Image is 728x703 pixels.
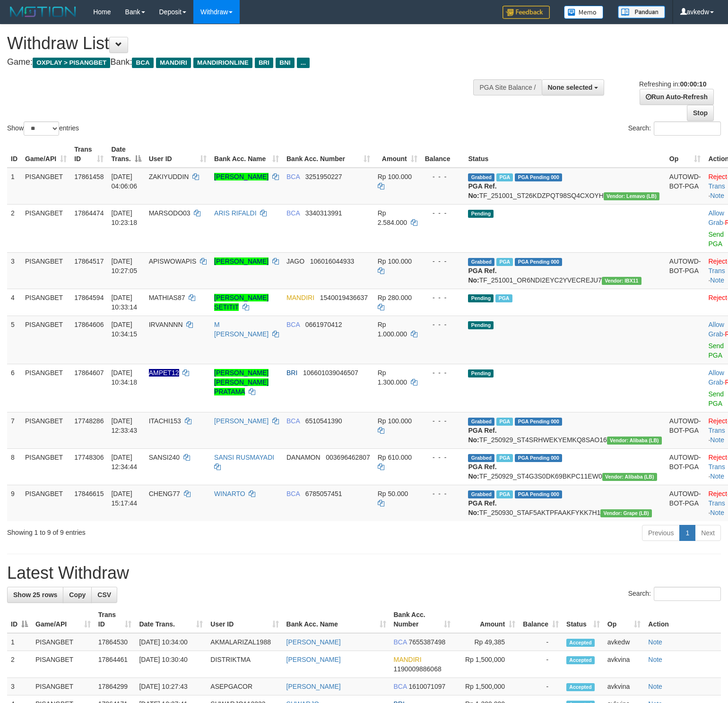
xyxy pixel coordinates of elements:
img: panduan.png [618,6,665,18]
a: Next [695,525,721,541]
td: 4 [7,289,21,316]
span: Rp 1.300.000 [378,369,407,386]
td: 1 [7,633,32,651]
a: CSV [91,587,117,603]
div: - - - [425,416,461,426]
span: 17861458 [74,173,104,180]
td: PISANGBET [32,678,95,695]
th: ID: activate to sort column descending [7,606,32,633]
b: PGA Ref. No: [468,182,496,199]
td: avkedw [604,633,645,651]
th: User ID: activate to sort column ascending [145,141,210,168]
span: [DATE] 10:33:14 [111,294,137,311]
span: IRVANNNN [149,321,183,328]
td: [DATE] 10:34:00 [135,633,207,651]
span: Copy 003696462807 to clipboard [326,454,370,461]
a: [PERSON_NAME] SETITIT [214,294,269,311]
div: - - - [425,172,461,181]
td: TF_250929_ST4G3S0DK69BKPC11EW0 [464,448,665,485]
span: 17864517 [74,257,104,265]
a: Allow Grab [708,369,724,386]
a: M [PERSON_NAME] [214,321,269,338]
label: Search: [628,121,721,136]
th: Amount: activate to sort column ascending [454,606,519,633]
span: [DATE] 12:34:44 [111,454,137,471]
span: Marked by avkyakub [495,294,512,302]
a: Note [648,683,662,690]
th: Game/API: activate to sort column ascending [21,141,70,168]
th: Bank Acc. Name: activate to sort column ascending [210,141,283,168]
a: WINARTO [214,490,245,497]
a: SANSI RUSMAYADI [214,454,274,461]
span: · [708,321,725,338]
div: - - - [425,368,461,377]
span: [DATE] 10:34:15 [111,321,137,338]
th: Bank Acc. Number: activate to sort column ascending [283,141,374,168]
td: - [519,651,563,678]
td: avkvina [604,651,645,678]
span: Accepted [566,683,595,691]
th: Trans ID: activate to sort column ascending [95,606,136,633]
span: Vendor URL: https://dashboard.q2checkout.com/secure [607,437,662,445]
span: ITACHI153 [149,417,181,425]
td: 3 [7,678,32,695]
input: Search: [654,587,721,601]
a: Allow Grab [708,321,724,338]
span: Marked by avkedw [496,258,513,266]
select: Showentries [24,121,59,136]
span: Vendor URL: https://dashboard.q2checkout.com/secure [602,473,657,481]
h1: Withdraw List [7,34,476,53]
td: 3 [7,252,21,289]
div: - - - [425,489,461,498]
span: ZAKIYUDDIN [149,173,189,180]
span: [DATE] 04:06:06 [111,173,137,190]
span: Copy 106601039046507 to clipboard [303,369,358,377]
span: BCA [286,417,300,425]
span: Copy 3251950227 to clipboard [305,173,342,180]
label: Search: [628,587,721,601]
a: Reject [708,417,727,425]
span: Grabbed [468,173,494,181]
td: 6 [7,364,21,412]
th: Date Trans.: activate to sort column descending [107,141,145,168]
a: Note [710,472,724,480]
td: ASEPGACOR [207,678,282,695]
span: Copy 1610071097 to clipboard [408,683,445,690]
div: - - - [425,257,461,266]
span: APISWOWAPIS [149,257,197,265]
td: 2 [7,204,21,252]
label: Show entries [7,121,79,136]
td: PISANGBET [21,204,70,252]
span: 17864594 [74,294,104,301]
th: Bank Acc. Number: activate to sort column ascending [390,606,455,633]
a: Send PGA [708,342,724,359]
td: 8 [7,448,21,485]
span: Vendor URL: https://dashboard.q2checkout.com/secure [600,509,652,517]
a: Stop [687,105,714,121]
td: PISANGBET [21,448,70,485]
th: Status: activate to sort column ascending [563,606,604,633]
div: - - - [425,208,461,218]
td: AUTOWD-BOT-PGA [666,485,705,521]
span: BCA [286,321,300,328]
span: Marked by avksona [496,490,513,498]
span: Rp 100.000 [378,173,412,180]
th: Balance: activate to sort column ascending [519,606,563,633]
a: [PERSON_NAME] [214,257,269,265]
span: BRI [286,369,297,377]
span: Pending [468,294,494,302]
a: Note [710,436,724,444]
a: Note [710,192,724,199]
td: 5 [7,316,21,364]
a: Send PGA [708,231,724,248]
input: Search: [654,121,721,136]
td: - [519,678,563,695]
td: 17864530 [95,633,136,651]
th: Op: activate to sort column ascending [666,141,705,168]
a: [PERSON_NAME] [286,638,341,646]
td: Rp 1,500,000 [454,651,519,678]
a: Reject [708,490,727,497]
span: BCA [394,683,407,690]
span: Accepted [566,656,595,664]
span: PGA Pending [515,258,562,266]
